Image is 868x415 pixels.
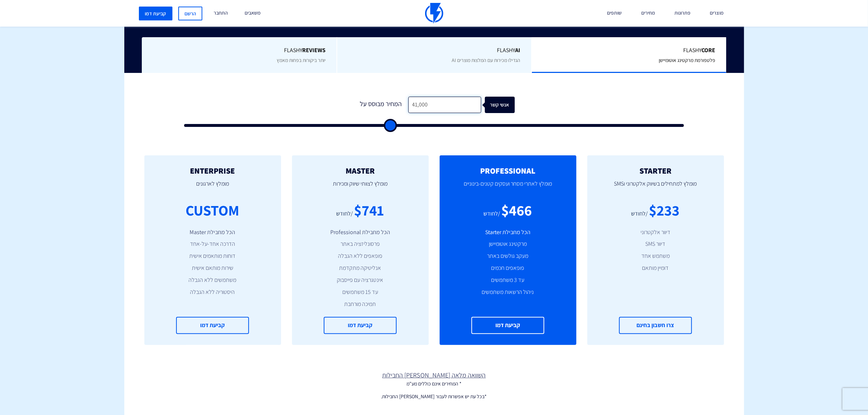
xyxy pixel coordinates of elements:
div: /לחודש [631,210,648,218]
p: מומלץ לצוותי שיווק ומכירות [303,175,418,200]
li: דיוור אלקטרוני [598,228,713,237]
li: הכל מחבילת Professional [303,228,418,237]
a: קביעת דמו [176,317,249,334]
a: קביעת דמו [139,7,172,20]
b: Core [701,46,715,54]
li: תמיכה מורחבת [303,300,418,309]
div: המחיר מבוסס על [354,97,408,113]
span: Flashy [348,46,521,55]
div: CUSTOM [186,200,240,221]
p: מומלץ לארגונים [155,175,270,200]
li: פרסונליזציה באתר [303,240,418,248]
li: מרקטינג אוטומיישן [451,240,565,248]
li: ניהול הרשאות משתמשים [451,288,565,296]
li: הכל מחבילת Starter [451,228,565,237]
span: הגדילו מכירות עם המלצות מוצרים AI [452,57,520,63]
li: דיוור SMS [598,240,713,248]
div: /לחודש [484,210,501,218]
li: עד 15 משתמשים [303,288,418,296]
li: פופאפים חכמים [451,264,565,272]
h2: STARTER [598,166,713,175]
li: הדרכה אחד-על-אחד [155,240,270,248]
a: קביעת דמו [324,317,397,334]
li: עד 3 משתמשים [451,276,565,284]
div: $466 [502,200,532,221]
b: AI [515,46,520,54]
div: אנשי קשר [489,97,518,113]
a: צרו חשבון בחינם [619,317,692,334]
span: פלטפורמת מרקטינג אוטומיישן [659,57,715,63]
p: *בכל עת יש אפשרות לעבור [PERSON_NAME] החבילות. [124,393,744,400]
li: אנליטיקה מתקדמת [303,264,418,272]
li: היסטוריה ללא הגבלה [155,288,270,296]
p: מומלץ לאתרי מסחר ועסקים קטנים-בינוניים [451,175,565,200]
li: משתמשים ללא הגבלה [155,276,270,284]
a: קביעת דמו [471,317,544,334]
li: הכל מחבילת Master [155,228,270,237]
li: מעקב גולשים באתר [451,252,565,260]
p: * המחירים אינם כוללים מע"מ [124,380,744,387]
b: REVIEWS [302,46,326,54]
li: דוחות מותאמים אישית [155,252,270,260]
li: דומיין מותאם [598,264,713,272]
h2: ENTERPRISE [155,166,270,175]
a: השוואה מלאה [PERSON_NAME] החבילות [124,371,744,380]
a: הרשם [178,7,202,20]
div: $233 [649,200,680,221]
div: $741 [354,200,384,221]
span: Flashy [153,46,326,55]
li: שירות מותאם אישית [155,264,270,272]
li: אינטגרציה עם פייסבוק [303,276,418,284]
h2: MASTER [303,166,418,175]
span: יותר ביקורות בפחות מאמץ [277,57,326,63]
h2: PROFESSIONAL [451,166,565,175]
p: מומלץ למתחילים בשיווק אלקטרוני וSMS [598,175,713,200]
span: Flashy [543,46,715,55]
li: משתמש אחד [598,252,713,260]
div: /לחודש [336,210,353,218]
li: פופאפים ללא הגבלה [303,252,418,260]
